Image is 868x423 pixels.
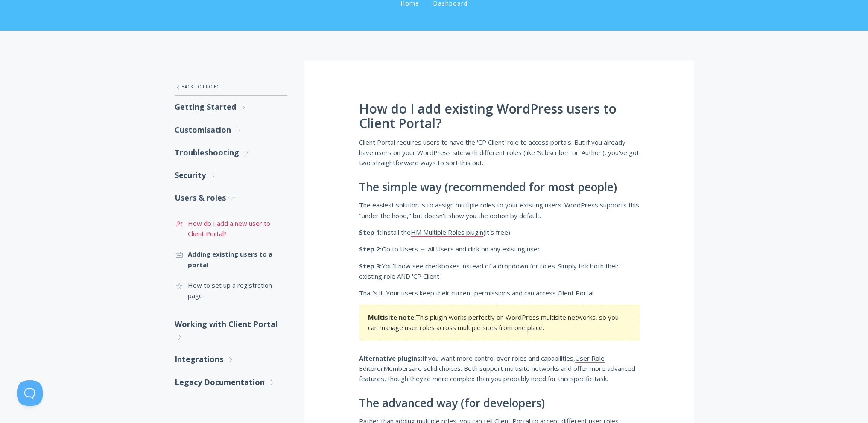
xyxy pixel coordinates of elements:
[359,102,639,131] h1: How do I add existing WordPress users to Client Portal?
[359,262,382,270] strong: Step 3:
[359,181,639,194] h2: The simple way (recommended for most people)
[17,380,43,406] iframe: Toggle Customer Support
[175,78,287,96] a: Back to Project
[359,200,639,221] p: The easiest solution is to assign multiple roles to your existing users. WordPress supports this ...
[359,261,639,282] p: You'll now see checkboxes instead of a dropdown for roles. Simply tick both their existing role A...
[175,96,287,118] a: Getting Started
[175,164,287,187] a: Security
[175,141,287,164] a: Troubleshooting
[359,244,639,254] p: Go to Users → All Users and click on any existing user
[175,213,287,244] a: How do I add a new user to Client Portal?
[359,245,382,253] strong: Step 2:
[175,275,287,306] a: How to set up a registration page
[359,137,639,168] p: Client Portal requires users to have the 'CP Client' role to access portals. But if you already h...
[359,228,382,236] strong: Step 1:
[175,187,287,209] a: Users & roles
[359,353,639,384] p: If you want more control over roles and capabilities, or are solid choices. Both support multisit...
[383,364,412,373] a: Members
[359,354,422,362] strong: Alternative plugins:
[359,397,639,410] h2: The advanced way (for developers)
[359,305,639,340] section: This plugin works perfectly on WordPress multisite networks, so you can manage user roles across ...
[175,244,287,275] a: Adding existing users to a portal
[175,348,287,370] a: Integrations
[359,354,605,373] a: User Role Editor
[359,227,639,237] p: Install the (it's free)
[411,228,483,237] a: HM Multiple Roles plugin
[359,288,639,298] p: That's it. Your users keep their current permissions and can access Client Portal.
[175,313,287,348] a: Working with Client Portal
[175,371,287,394] a: Legacy Documentation
[175,119,287,141] a: Customisation
[368,313,416,321] strong: Multisite note:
